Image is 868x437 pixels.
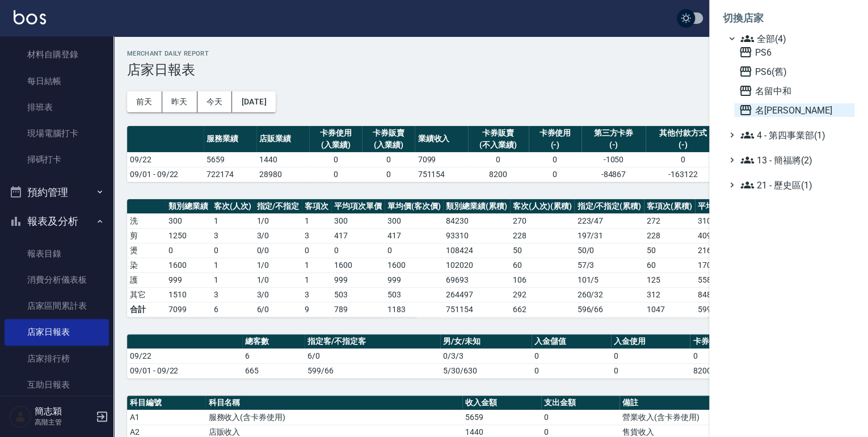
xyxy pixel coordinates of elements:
[740,178,850,192] span: 21 - 歷史區(1)
[740,153,850,167] span: 13 - 簡福將(2)
[739,65,850,78] span: PS6(舊)
[739,45,850,59] span: PS6
[740,32,850,45] span: 全部(4)
[739,103,850,117] span: 名[PERSON_NAME]
[739,84,850,98] span: 名留中和
[740,128,850,142] span: 4 - 第四事業部(1)
[723,5,854,32] li: 切換店家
